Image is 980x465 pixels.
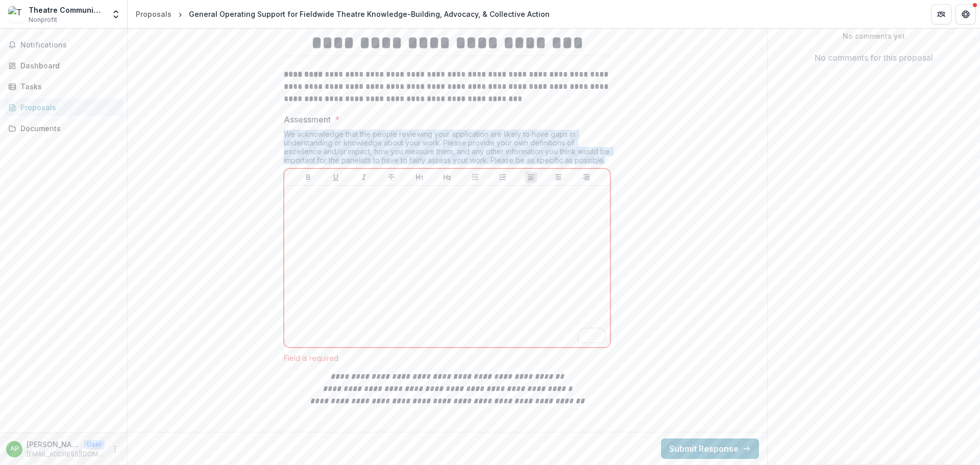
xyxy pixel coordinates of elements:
[497,171,509,183] button: Ordered List
[132,7,554,21] nav: breadcrumb
[385,171,398,183] button: Strike
[132,7,176,21] a: Proposals
[552,171,565,183] button: Align Center
[302,171,314,183] button: Bold
[284,130,610,168] div: We acknowledge that the people reviewing your application are likely to have gaps in understandin...
[8,6,24,22] img: Theatre Communications Group
[4,37,123,53] button: Notifications
[4,120,123,137] a: Documents
[27,439,80,450] p: [PERSON_NAME]
[931,4,951,25] button: Partners
[4,57,123,74] a: Dashboard
[284,354,610,362] div: Field is required
[4,78,123,95] a: Tasks
[20,123,115,134] div: Documents
[136,9,171,19] div: Proposals
[20,81,115,92] div: Tasks
[288,190,606,343] div: To enrich screen reader interactions, please activate Accessibility in Grammarly extension settings
[29,15,57,25] span: Nonprofit
[661,438,759,459] button: Submit Response
[4,99,123,116] a: Proposals
[580,171,593,183] button: Align Right
[358,171,370,183] button: Italicize
[815,52,933,64] p: No comments for this proposal
[525,171,537,183] button: Align Left
[109,4,123,25] button: Open entity switcher
[10,446,19,452] div: Audra Purita
[469,171,481,183] button: Bullet List
[955,4,976,25] button: Get Help
[109,443,121,455] button: More
[84,440,105,449] p: User
[20,102,115,113] div: Proposals
[27,450,105,459] p: [EMAIL_ADDRESS][DOMAIN_NAME]
[413,171,426,183] button: Heading 1
[189,9,550,19] div: General Operating Support for Fieldwide Theatre Knowledge-Building, Advocacy, & Collective Action
[20,60,115,71] div: Dashboard
[330,171,342,183] button: Underline
[441,171,453,183] button: Heading 2
[284,113,331,126] p: Assessment
[20,41,119,50] span: Notifications
[776,31,972,41] p: No comments yet
[29,5,105,15] div: Theatre Communications Group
